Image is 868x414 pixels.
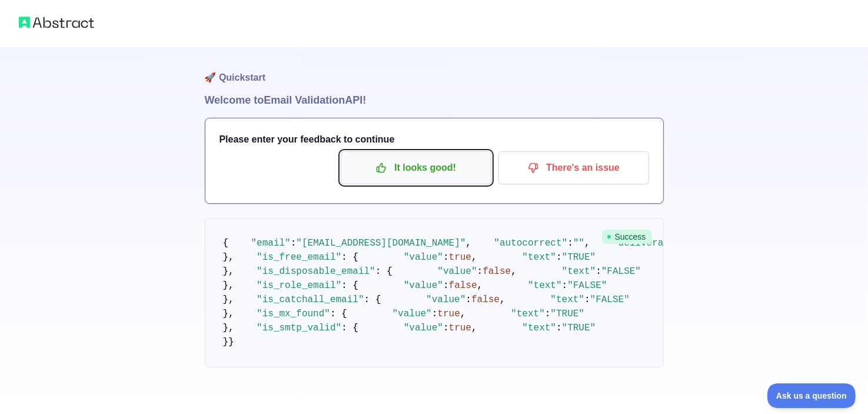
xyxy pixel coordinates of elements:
span: "value" [426,294,465,305]
span: "deliverability" [613,238,703,249]
span: "autocorrect" [494,238,567,249]
span: "text" [562,266,596,277]
span: : [443,252,449,263]
span: "value" [404,323,443,333]
span: Success [602,230,652,244]
span: "[EMAIL_ADDRESS][DOMAIN_NAME]" [296,238,465,249]
h1: 🚀 Quickstart [205,47,664,92]
span: "value" [393,309,432,319]
span: : [567,238,573,249]
span: , [471,323,477,333]
span: "value" [404,280,443,291]
span: "TRUE" [562,323,596,333]
span: false [449,280,477,291]
span: false [483,266,511,277]
span: , [477,280,483,291]
span: "value" [404,252,443,263]
button: There's an issue [498,151,649,184]
span: : { [330,309,347,319]
span: : [443,323,449,333]
button: It looks good! [341,151,491,184]
span: : [443,280,449,291]
img: Abstract logo [19,14,94,31]
span: "" [573,238,584,249]
span: "is_catchall_email" [257,294,364,305]
span: "FALSE" [590,294,630,305]
span: : [556,323,562,333]
span: : [556,252,562,263]
span: "email" [251,238,291,249]
span: : { [341,252,358,263]
span: true [449,323,471,333]
span: : { [364,294,381,305]
span: "value" [437,266,477,277]
span: , [500,294,505,305]
span: true [449,252,471,263]
span: "text" [522,252,556,263]
span: "is_free_email" [257,252,341,263]
span: "TRUE" [562,252,596,263]
span: : [291,238,297,249]
span: "text" [522,323,556,333]
span: : [596,266,601,277]
span: "text" [550,294,584,305]
span: "is_smtp_valid" [257,323,341,333]
span: : [562,280,568,291]
span: : [584,294,590,305]
span: : [432,309,438,319]
span: false [471,294,500,305]
span: "FALSE" [601,266,641,277]
span: : [477,266,483,277]
span: { [223,238,229,249]
h1: Welcome to Email Validation API! [205,92,664,108]
span: : { [341,323,358,333]
span: , [460,309,466,319]
span: , [584,238,590,249]
p: It looks good! [350,158,483,178]
p: There's an issue [507,158,640,178]
span: : { [375,266,393,277]
span: "is_role_email" [257,280,341,291]
span: , [471,252,477,263]
span: "text" [511,309,545,319]
span: "TRUE" [550,309,584,319]
span: : [465,294,471,305]
span: , [511,266,517,277]
span: : [545,309,551,319]
span: : { [341,280,358,291]
iframe: Toggle Customer Support [767,383,856,408]
span: true [437,309,460,319]
span: "is_mx_found" [257,309,330,319]
span: "FALSE" [567,280,607,291]
span: , [465,238,471,249]
h3: Please enter your feedback to continue [220,133,649,147]
span: "is_disposable_email" [257,266,375,277]
span: "text" [528,280,562,291]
